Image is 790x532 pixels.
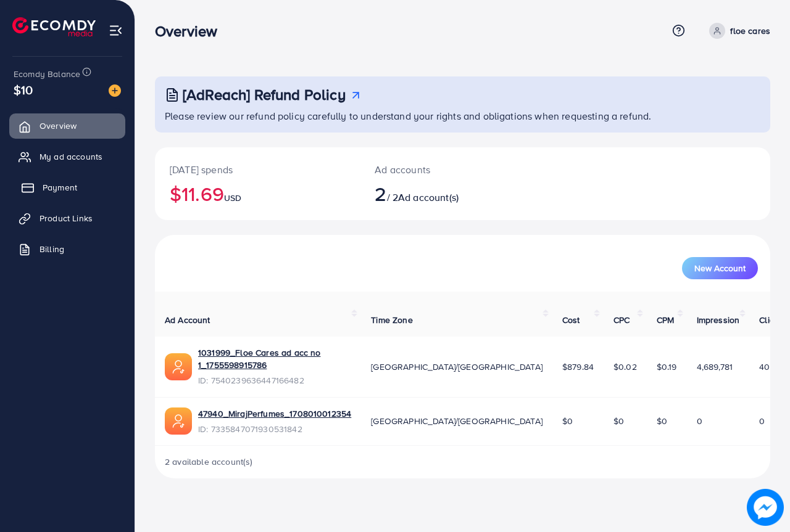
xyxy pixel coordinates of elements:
[198,407,351,420] a: 47940_MirajPerfumes_1708010012354
[759,361,788,373] span: 40,003
[398,190,459,204] span: Ad account(s)
[198,374,351,387] span: ID: 7540239636447166482
[165,407,192,435] img: ic-ads-acc.e4c84228.svg
[39,243,64,255] span: Billing
[12,17,96,36] img: logo
[109,23,123,38] img: menu
[371,361,543,373] span: [GEOGRAPHIC_DATA]/[GEOGRAPHIC_DATA]
[747,489,784,526] img: image
[109,84,121,97] img: image
[371,314,412,326] span: Time Zone
[170,162,345,177] p: [DATE] spends
[697,314,740,326] span: Impression
[697,415,702,427] span: 0
[198,346,351,372] a: 1031999_Floe Cares ad acc no 1_1755598915786
[375,162,499,177] p: Ad accounts
[9,144,125,169] a: My ad accounts
[183,86,346,104] h3: [AdReach] Refund Policy
[9,175,125,200] a: Payment
[9,113,125,138] a: Overview
[613,361,637,373] span: $0.02
[759,314,783,326] span: Clicks
[371,415,543,427] span: [GEOGRAPHIC_DATA]/[GEOGRAPHIC_DATA]
[14,68,80,80] span: Ecomdy Balance
[562,361,594,373] span: $879.84
[759,415,765,427] span: 0
[697,361,733,373] span: 4,689,781
[730,23,770,38] p: floe cares
[165,353,192,380] img: ic-ads-acc.e4c84228.svg
[224,192,241,204] span: USD
[39,150,102,163] span: My ad accounts
[155,22,227,40] h3: Overview
[682,257,758,279] button: New Account
[165,314,210,326] span: Ad Account
[375,182,499,205] h2: / 2
[613,314,630,326] span: CPC
[198,423,351,435] span: ID: 7335847071930531842
[165,456,253,468] span: 2 available account(s)
[165,108,763,123] p: Please review our refund policy carefully to understand your rights and obligations when requesti...
[694,264,746,272] span: New Account
[9,237,125,261] a: Billing
[704,23,770,39] a: floe cares
[562,314,580,326] span: Cost
[39,120,77,132] span: Overview
[657,314,674,326] span: CPM
[375,179,386,208] span: 2
[657,361,677,373] span: $0.19
[43,181,77,194] span: Payment
[39,212,93,224] span: Product Links
[14,81,33,99] span: $10
[657,415,667,427] span: $0
[9,206,125,231] a: Product Links
[562,415,573,427] span: $0
[613,415,624,427] span: $0
[170,182,345,205] h2: $11.69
